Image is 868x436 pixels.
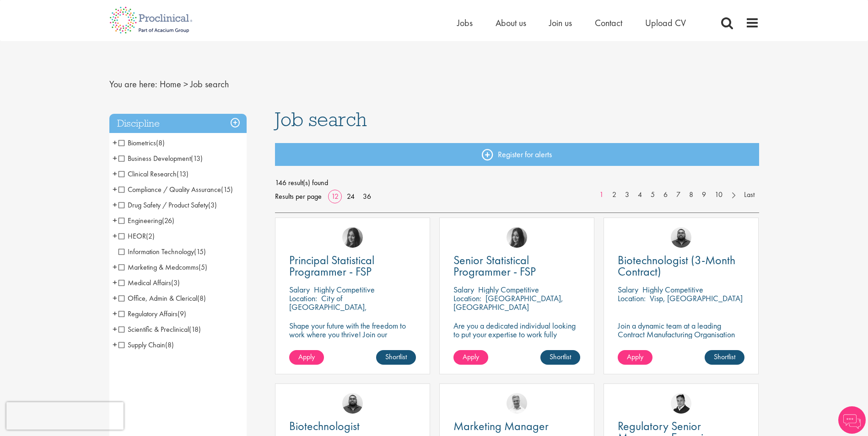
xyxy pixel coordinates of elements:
[642,284,703,295] p: Highly Competitive
[344,191,358,201] a: 24
[119,247,206,256] span: Information Technology
[697,190,711,200] a: 9
[540,350,580,365] a: Shortlist
[595,190,608,200] a: 1
[289,252,374,279] span: Principal Statistical Programmer - FSP
[659,190,672,200] a: 6
[189,324,201,334] span: (18)
[453,255,580,277] a: Senior Statistical Programmer - FSP
[671,227,691,248] img: Ashley Bennett
[608,190,621,200] a: 2
[119,309,186,319] span: Regulatory Affairs
[507,393,527,414] a: Joshua Bye
[289,321,416,356] p: Shape your future with the freedom to work where you thrive! Join our pharmaceutical client with ...
[453,350,488,365] a: Apply
[618,252,735,279] span: Biotechnologist (3-Month Contract)
[183,78,188,90] span: >
[113,213,117,227] span: +
[113,136,117,149] span: +
[645,17,686,29] span: Upload CV
[199,262,207,272] span: (5)
[618,284,638,295] span: Salary
[453,284,474,295] span: Salary
[618,350,652,365] a: Apply
[162,216,174,225] span: (26)
[595,17,622,29] a: Contact
[109,78,157,90] span: You are here:
[633,190,647,200] a: 4
[289,293,367,321] p: City of [GEOGRAPHIC_DATA], [GEOGRAPHIC_DATA]
[627,352,643,362] span: Apply
[328,191,342,201] a: 12
[113,229,117,243] span: +
[119,324,201,334] span: Scientific & Preclinical
[457,17,473,29] a: Jobs
[618,255,744,277] a: Biotechnologist (3-Month Contract)
[119,185,233,194] span: Compliance / Quality Assurance
[119,169,177,179] span: Clinical Research
[113,322,117,336] span: +
[453,420,580,432] a: Marketing Manager
[710,190,727,200] a: 10
[119,293,197,303] span: Office, Admin & Clerical
[298,352,315,362] span: Apply
[119,216,162,225] span: Engineering
[463,352,479,362] span: Apply
[119,185,221,194] span: Compliance / Quality Assurance
[342,227,363,248] img: Heidi Hennigan
[156,138,165,148] span: (8)
[178,309,186,319] span: (9)
[671,393,691,414] img: Peter Duvall
[113,291,117,305] span: +
[119,340,165,350] span: Supply Chain
[478,284,539,295] p: Highly Competitive
[113,338,117,351] span: +
[685,190,698,200] a: 8
[165,340,174,350] span: (8)
[360,191,374,201] a: 36
[275,190,322,203] span: Results per page
[119,200,217,210] span: Drug Safety / Product Safety
[289,293,317,303] span: Location:
[119,340,174,350] span: Supply Chain
[113,276,117,289] span: +
[109,114,247,133] h3: Discipline
[146,231,155,241] span: (2)
[289,350,324,365] a: Apply
[191,154,203,163] span: (13)
[119,231,146,241] span: HEOR
[496,17,526,29] a: About us
[119,278,180,287] span: Medical Affairs
[453,321,580,347] p: Are you a dedicated individual looking to put your expertise to work fully flexibly in a remote p...
[119,138,156,148] span: Biometrics
[453,293,563,312] p: [GEOGRAPHIC_DATA], [GEOGRAPHIC_DATA]
[289,284,310,295] span: Salary
[160,78,181,90] a: breadcrumb link
[507,227,527,248] img: Heidi Hennigan
[208,200,217,210] span: (3)
[119,169,189,179] span: Clinical Research
[620,190,634,200] a: 3
[275,176,759,190] span: 146 result(s) found
[739,190,759,200] a: Last
[453,293,481,303] span: Location:
[119,247,194,256] span: Information Technology
[705,350,744,365] a: Shortlist
[119,324,189,334] span: Scientific & Preclinical
[6,402,124,430] iframe: reCAPTCHA
[650,293,743,303] p: Visp, [GEOGRAPHIC_DATA]
[314,284,375,295] p: Highly Competitive
[119,231,155,241] span: HEOR
[549,17,572,29] span: Join us
[113,260,117,274] span: +
[119,262,199,272] span: Marketing & Medcomms
[453,252,536,279] span: Senior Statistical Programmer - FSP
[177,169,189,179] span: (13)
[119,309,178,319] span: Regulatory Affairs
